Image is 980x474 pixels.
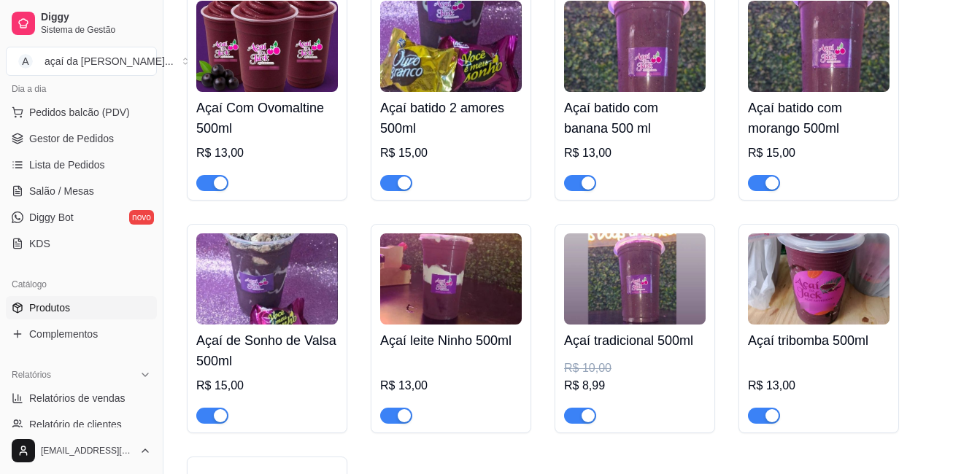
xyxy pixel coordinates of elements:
span: Sistema de Gestão [41,24,151,36]
a: KDS [6,232,157,255]
img: product-image [196,233,338,325]
img: product-image [196,1,338,92]
div: R$ 15,00 [196,377,338,395]
a: Lista de Pedidos [6,153,157,176]
h4: Açaí batido com morango 500ml [748,98,890,139]
span: Pedidos balcão (PDV) [29,105,130,120]
div: Dia a dia [6,77,157,101]
button: [EMAIL_ADDRESS][DOMAIN_NAME] [6,433,157,468]
h4: Açaí tribomba 500ml [748,330,890,351]
div: R$ 10,00 [564,360,706,377]
button: Select a team [6,47,157,76]
h4: Açaí tradicional 500ml [564,330,706,351]
span: Gestor de Pedidos [29,131,114,146]
div: Catálogo [6,273,157,296]
img: product-image [564,1,706,92]
span: Relatórios [12,369,51,381]
span: KDS [29,236,50,251]
img: product-image [564,233,706,325]
div: R$ 13,00 [748,377,890,395]
span: Lista de Pedidos [29,158,105,172]
span: Produtos [29,300,70,315]
a: Complementos [6,322,157,346]
span: Relatórios de vendas [29,391,126,405]
a: Produtos [6,296,157,319]
div: R$ 15,00 [380,144,522,162]
button: Pedidos balcão (PDV) [6,101,157,124]
div: R$ 13,00 [196,144,338,162]
span: [EMAIL_ADDRESS][DOMAIN_NAME] [41,445,134,456]
h4: Açaí leite Ninho 500ml [380,330,522,351]
span: Relatório de clientes [29,417,122,432]
h4: Açaí de Sonho de Valsa 500ml [196,330,338,371]
div: R$ 13,00 [380,377,522,395]
a: Relatórios de vendas [6,386,157,410]
div: R$ 13,00 [564,144,706,162]
h4: Açaí batido 2 amores 500ml [380,98,522,139]
span: A [18,54,33,69]
div: R$ 15,00 [748,144,890,162]
a: Relatório de clientes [6,413,157,436]
img: product-image [748,1,890,92]
span: Complementos [29,327,98,341]
div: R$ 8,99 [564,377,706,395]
h4: Açaí Com Ovomaltine 500ml [196,98,338,139]
span: Diggy Bot [29,210,74,225]
a: DiggySistema de Gestão [6,6,157,41]
a: Gestor de Pedidos [6,127,157,150]
img: product-image [748,233,890,325]
a: Salão / Mesas [6,179,157,203]
div: açaí da [PERSON_NAME] ... [45,54,174,69]
span: Diggy [41,11,151,24]
span: Salão / Mesas [29,184,94,198]
img: product-image [380,1,522,92]
img: product-image [380,233,522,325]
h4: Açaí batido com banana 500 ml [564,98,706,139]
a: Diggy Botnovo [6,206,157,229]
